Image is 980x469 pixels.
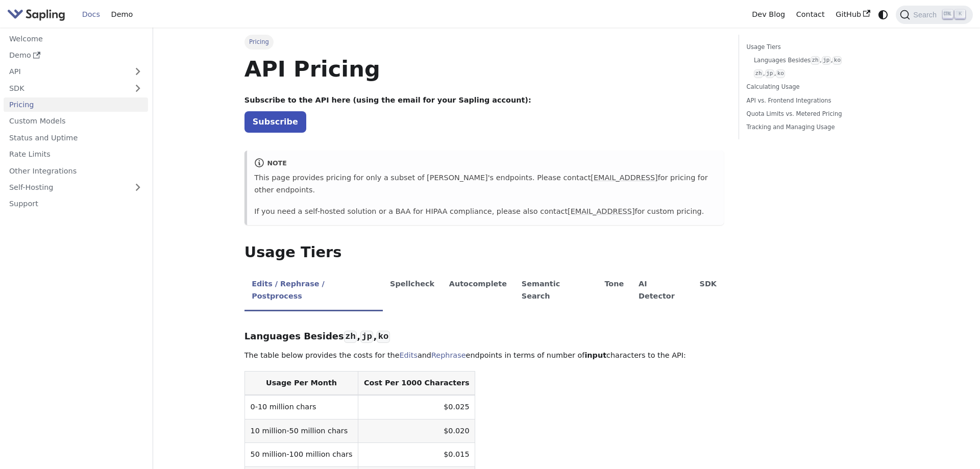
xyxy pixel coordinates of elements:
[765,69,774,78] code: jp
[244,35,724,49] nav: Breadcrumbs
[358,372,475,396] th: Cost Per 1000 Characters
[244,419,358,442] td: 10 million-50 million chars
[896,6,972,24] button: Search (Ctrl+K)
[4,114,148,129] a: Custom Models
[692,271,724,311] li: SDK
[4,97,148,112] a: Pricing
[754,69,881,79] a: zh,jp,ko
[128,64,148,79] button: Expand sidebar category 'API'
[244,55,724,83] h1: API Pricing
[377,331,389,343] code: ko
[776,69,785,78] code: ko
[822,56,831,65] code: jp
[4,48,148,63] a: Demo
[830,7,875,22] a: GitHub
[244,372,358,396] th: Usage Per Month
[631,271,693,311] li: AI Detector
[344,331,357,343] code: zh
[910,11,943,19] span: Search
[431,351,466,359] a: Rephrase
[568,207,634,215] a: [EMAIL_ADDRESS]
[4,81,128,95] a: SDK
[244,96,531,104] strong: Subscribe to the API here (using the email for your Sapling account):
[4,64,128,79] a: API
[747,109,885,119] a: Quota Limits vs. Metered Pricing
[383,271,442,311] li: Spellcheck
[4,196,148,211] a: Support
[360,331,373,343] code: jp
[244,271,383,311] li: Edits / Rephrase / Postprocess
[832,56,842,65] code: ko
[514,271,597,311] li: Semantic Search
[244,243,724,262] h2: Usage Tiers
[754,69,763,78] code: zh
[4,31,148,46] a: Welcome
[254,206,717,218] p: If you need a self-hosted solution or a BAA for HIPAA compliance, please also contact for custom ...
[244,111,306,132] a: Subscribe
[4,163,148,178] a: Other Integrations
[244,35,274,49] span: Pricing
[244,350,724,362] p: The table below provides the costs for the and endpoints in terms of number of characters to the ...
[4,147,148,162] a: Rate Limits
[811,56,820,65] code: zh
[106,7,138,22] a: Demo
[244,331,724,342] h3: Languages Besides , ,
[584,351,606,359] strong: input
[128,81,148,95] button: Expand sidebar category 'SDK'
[254,158,717,170] div: note
[358,395,475,419] td: $0.025
[747,122,885,132] a: Tracking and Managing Usage
[747,42,885,52] a: Usage Tiers
[747,96,885,106] a: API vs. Frontend Integrations
[746,7,790,22] a: Dev Blog
[591,174,657,182] a: [EMAIL_ADDRESS]
[400,351,418,359] a: Edits
[955,10,965,19] kbd: K
[747,82,885,92] a: Calculating Usage
[77,7,106,22] a: Docs
[442,271,514,311] li: Autocomplete
[754,56,881,65] a: Languages Besideszh,jp,ko
[597,271,631,311] li: Tone
[244,395,358,419] td: 0-10 million chars
[244,443,358,466] td: 50 million-100 million chars
[876,7,891,22] button: Switch between dark and light mode (currently system mode)
[254,172,717,196] p: This page provides pricing for only a subset of [PERSON_NAME]'s endpoints. Please contact for pri...
[4,130,148,145] a: Status and Uptime
[7,7,69,22] a: Sapling.ai
[358,443,475,466] td: $0.015
[358,419,475,442] td: $0.020
[7,7,65,22] img: Sapling.ai
[791,7,830,22] a: Contact
[4,180,148,195] a: Self-Hosting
